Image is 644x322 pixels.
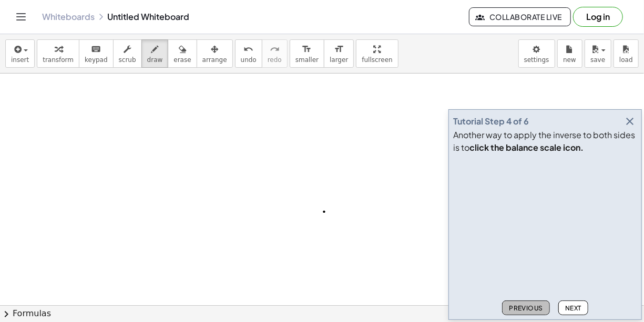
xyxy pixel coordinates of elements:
span: load [619,56,633,64]
span: Next [565,304,581,312]
button: Collaborate Live [469,7,571,26]
button: settings [518,39,555,68]
button: new [557,39,582,68]
button: undoundo [235,39,262,68]
button: transform [37,39,79,68]
span: undo [241,56,257,64]
button: fullscreen [356,39,398,68]
button: format_sizesmaller [290,39,324,68]
button: Previous [502,300,550,315]
span: insert [11,56,29,64]
span: Collaborate Live [478,12,562,22]
span: arrange [202,56,227,64]
button: Toggle navigation [13,8,29,25]
span: settings [524,56,549,64]
span: draw [147,56,163,64]
span: Previous [509,304,543,312]
button: redoredo [262,39,288,68]
i: undo [243,43,253,56]
span: erase [173,56,191,64]
span: redo [268,56,282,64]
span: larger [330,56,348,64]
i: keyboard [91,43,101,56]
button: arrange [197,39,233,68]
i: redo [270,43,280,56]
button: load [614,39,639,68]
button: keyboardkeypad [79,39,114,68]
button: draw [141,39,169,68]
span: new [563,56,576,64]
button: Next [558,300,588,315]
span: smaller [295,56,319,64]
button: erase [168,39,197,68]
span: keypad [85,56,108,64]
div: Another way to apply the inverse to both sides is to [453,129,637,154]
i: format_size [302,43,312,56]
i: format_size [334,43,344,56]
div: Tutorial Step 4 of 6 [453,115,529,128]
span: fullscreen [362,56,392,64]
span: scrub [119,56,136,64]
button: Log in [573,7,623,27]
span: save [590,56,605,64]
b: click the balance scale icon. [469,142,584,153]
a: Whiteboards [42,12,95,22]
button: save [585,39,611,68]
button: insert [5,39,35,68]
button: format_sizelarger [324,39,354,68]
span: transform [43,56,74,64]
button: scrub [113,39,142,68]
